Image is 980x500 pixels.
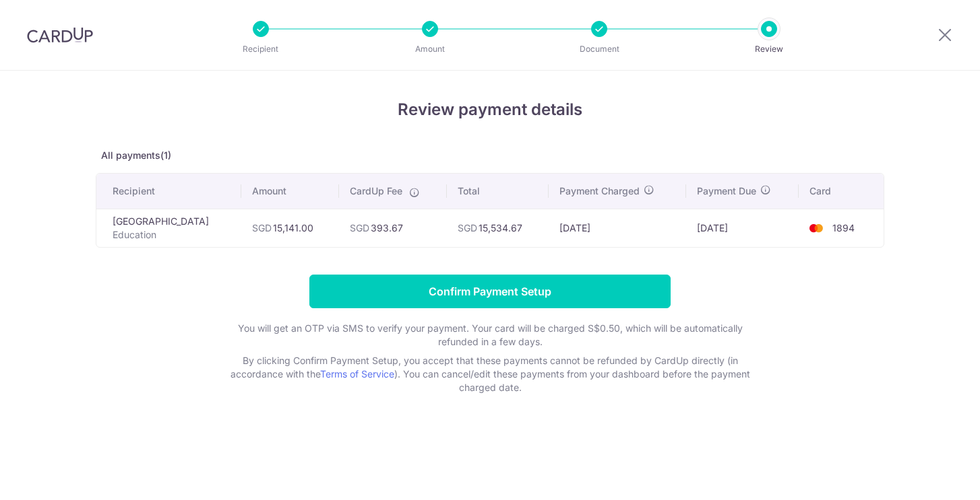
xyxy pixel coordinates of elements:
th: Total [447,174,549,209]
a: Terms of Service [320,368,394,380]
img: <span class="translation_missing" title="translation missing: en.account_steps.new_confirm_form.b... [803,220,830,236]
input: Confirm Payment Setup [309,275,671,308]
td: [GEOGRAPHIC_DATA] [96,209,241,247]
td: 393.67 [339,209,447,247]
span: 1894 [832,222,855,234]
p: Document [549,42,649,56]
p: Review [719,42,819,56]
p: Recipient [211,42,311,56]
p: By clicking Confirm Payment Setup, you accept that these payments cannot be refunded by CardUp di... [220,354,760,394]
th: Recipient [96,174,241,209]
th: Card [799,174,884,209]
p: Education [113,228,231,242]
span: Payment Charged [559,184,640,198]
p: All payments(1) [96,149,884,162]
td: 15,141.00 [241,209,339,247]
span: SGD [252,222,272,234]
h4: Review payment details [96,98,884,122]
p: You will get an OTP via SMS to verify your payment. Your card will be charged S$0.50, which will ... [220,322,760,349]
p: Amount [380,42,480,56]
span: SGD [350,222,369,234]
td: 15,534.67 [447,209,549,247]
span: Payment Due [697,184,756,198]
span: CardUp Fee [350,184,402,198]
span: SGD [458,222,477,234]
th: Amount [241,174,339,209]
td: [DATE] [549,209,686,247]
img: CardUp [27,27,93,43]
td: [DATE] [686,209,799,247]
